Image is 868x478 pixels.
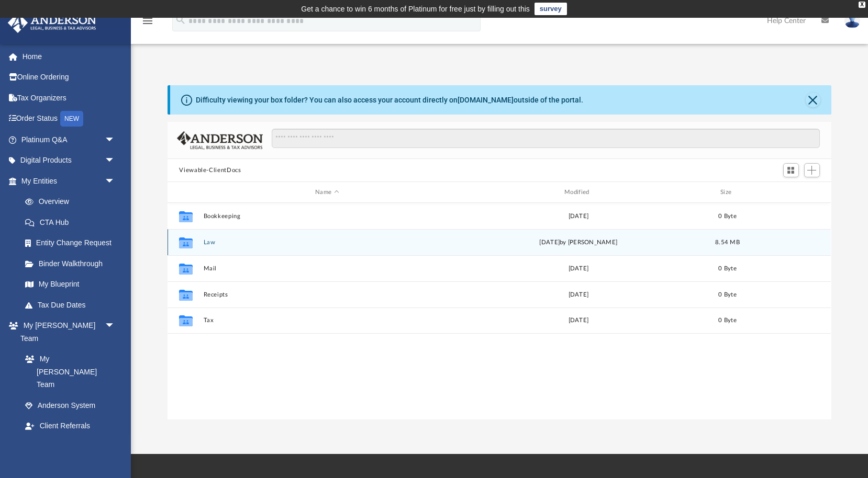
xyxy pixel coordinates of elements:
button: Close [806,93,820,107]
a: Client Referrals [15,416,126,437]
a: Platinum Q&Aarrow_drop_down [7,129,131,150]
span: 0 Byte [719,317,737,323]
div: [DATE] [455,316,702,325]
div: [DATE] [455,212,702,221]
a: My [PERSON_NAME] Teamarrow_drop_down [7,315,126,349]
div: id [172,188,198,197]
a: Tax Due Dates [15,294,131,315]
span: arrow_drop_down [105,170,126,192]
i: menu [141,15,154,27]
img: Anderson Advisors Platinum Portal [5,13,99,33]
div: id [753,188,827,197]
button: Receipts [204,291,451,298]
button: Bookkeeping [204,213,451,220]
a: My Documentsarrow_drop_down [7,436,126,457]
i: search [175,14,186,26]
a: Anderson System [15,395,126,416]
span: arrow_drop_down [105,436,126,458]
a: Entity Change Request [15,233,131,254]
div: NEW [60,111,83,127]
button: Tax [204,317,451,324]
button: Add [804,163,820,178]
span: arrow_drop_down [105,315,126,337]
a: menu [141,20,154,27]
a: CTA Hub [15,212,131,233]
div: Name [203,188,450,197]
a: Online Ordering [7,67,131,88]
a: Digital Productsarrow_drop_down [7,150,131,171]
div: [DATE] [455,290,702,300]
button: Viewable-ClientDocs [179,166,241,175]
a: Overview [15,191,131,212]
input: Search files and folders [272,129,820,149]
div: [DATE] [455,264,702,274]
a: Tax Organizers [7,87,131,108]
a: Order StatusNEW [7,108,131,130]
div: Difficulty viewing your box folder? You can also access your account directly on outside of the p... [196,95,583,106]
a: survey [535,3,567,15]
a: My Entitiesarrow_drop_down [7,170,131,191]
button: Law [204,239,451,246]
span: arrow_drop_down [105,150,126,172]
a: My Blueprint [15,274,126,295]
span: 0 Byte [719,292,737,298]
div: Get a chance to win 6 months of Platinum for free just by filling out this [301,3,530,15]
button: Switch to Grid View [783,163,799,178]
button: Mail [204,265,451,272]
div: close [859,2,865,8]
div: Size [707,188,749,197]
a: Home [7,46,131,67]
a: Binder Walkthrough [15,253,131,274]
div: Modified [455,188,702,197]
div: [DATE] by [PERSON_NAME] [455,238,702,247]
span: arrow_drop_down [105,129,126,151]
a: My [PERSON_NAME] Team [15,349,120,395]
img: User Pic [844,13,860,28]
span: 0 Byte [719,266,737,271]
span: 0 Byte [719,213,737,219]
a: [DOMAIN_NAME] [458,96,514,104]
span: 8.54 MB [715,240,740,245]
div: grid [168,203,831,420]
